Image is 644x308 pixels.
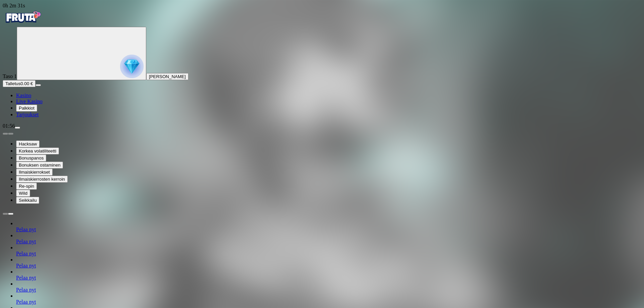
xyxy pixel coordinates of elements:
span: Hacksaw [19,141,37,146]
span: Kasino [16,93,31,98]
span: 01:56 [3,123,15,129]
span: Re-spin [19,184,34,189]
a: poker-chip iconLive Kasino [16,99,43,104]
img: Fruta [3,9,43,25]
span: Korkea volatiliteetti [19,148,56,153]
span: 0.00 € [20,81,33,86]
span: Ilmaiskierrosten kerroin [19,177,65,182]
button: Hacksaw [16,140,40,147]
a: gift-inverted iconTarjoukset [16,112,39,117]
button: next slide [8,213,13,215]
span: Wild [19,191,28,196]
button: menu [15,127,20,129]
button: [PERSON_NAME] [146,73,189,80]
button: Ilmaiskierrosten kerroin [16,176,68,183]
a: Pelaa nyt [16,287,36,293]
a: Pelaa nyt [16,251,36,256]
span: Seikkailu [19,198,37,203]
button: prev slide [3,133,8,135]
button: Re-spin [16,183,37,190]
button: Bonuksen ostaminen [16,162,63,169]
button: menu [36,84,41,86]
a: Pelaa nyt [16,239,36,244]
button: next slide [8,133,13,135]
img: reward progress [120,55,144,78]
button: Seikkailu [16,197,39,204]
a: diamond iconKasino [16,93,31,98]
span: Tarjoukset [16,112,39,117]
span: Talletus [5,81,20,86]
span: Palkkiot [19,106,35,111]
button: Bonuspanos [16,155,46,162]
nav: Primary [3,9,641,118]
span: [PERSON_NAME] [149,74,186,79]
span: Ilmaiskierrokset [19,170,50,175]
button: Ilmaiskierrokset [16,169,53,176]
span: user session time [3,3,25,8]
button: prev slide [3,213,8,215]
span: Bonuksen ostaminen [19,163,60,168]
span: Bonuspanos [19,156,44,161]
button: reward iconPalkkiot [16,105,37,112]
button: Korkea volatiliteetti [16,147,59,155]
a: Pelaa nyt [16,299,36,305]
a: Fruta [3,21,43,26]
button: Wild [16,190,30,197]
a: Pelaa nyt [16,275,36,281]
button: reward progress [17,27,146,80]
span: Live Kasino [16,99,43,104]
a: Pelaa nyt [16,263,36,268]
button: Talletusplus icon0.00 € [3,80,36,87]
a: Pelaa nyt [16,227,36,232]
span: Taso 1 [3,73,17,79]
